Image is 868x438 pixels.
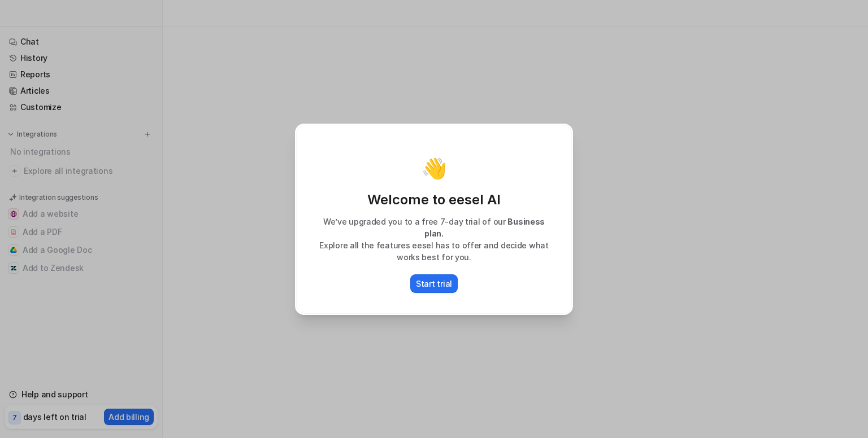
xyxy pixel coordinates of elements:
button: Start trial [410,274,458,293]
p: Start trial [416,278,452,290]
p: Welcome to eesel AI [308,191,560,209]
p: 👋 [422,157,447,179]
p: We’ve upgraded you to a free 7-day trial of our [308,216,560,239]
p: Explore all the features eesel has to offer and decide what works best for you. [308,239,560,263]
